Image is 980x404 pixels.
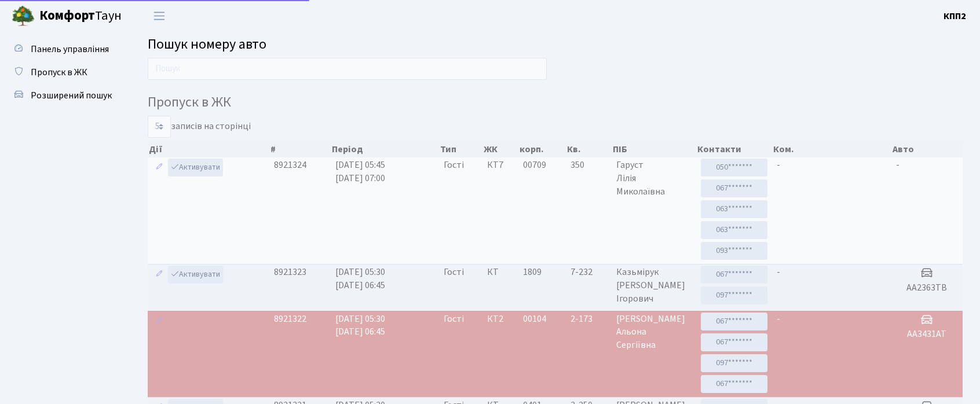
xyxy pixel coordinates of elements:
span: 7-232 [571,266,606,279]
b: Комфорт [39,6,95,25]
h4: Пропуск в ЖК [148,94,963,111]
span: Панель управління [31,43,109,56]
span: [DATE] 05:30 [DATE] 06:45 [335,266,385,292]
th: Ком. [772,141,891,157]
img: logo.png [12,5,35,28]
a: Редагувати [152,159,166,177]
span: 8921324 [274,159,306,171]
span: 00104 [523,313,546,325]
th: корп. [518,141,566,157]
a: Активувати [168,159,223,177]
a: Редагувати [152,313,166,330]
span: КТ2 [487,313,514,326]
th: Дії [148,141,269,157]
span: 2-173 [571,313,606,326]
span: КТ [487,266,514,279]
input: Пошук [148,58,547,80]
span: Розширений пошук [31,89,112,102]
span: [DATE] 05:45 [DATE] 07:00 [335,159,385,185]
a: Пропуск в ЖК [6,61,122,84]
span: 8921323 [274,266,306,278]
th: Авто [891,141,963,157]
a: Активувати [168,266,223,284]
a: Розширений пошук [6,84,122,107]
th: # [269,141,331,157]
th: Тип [439,141,482,157]
button: Переключити навігацію [145,6,174,25]
span: 8921322 [274,313,306,325]
span: Пропуск в ЖК [31,66,87,79]
span: Гості [444,313,464,326]
span: Казьмірук [PERSON_NAME] Ігорович [616,266,692,306]
h5: АА3431АТ [896,329,958,340]
span: 00709 [523,159,546,171]
th: ЖК [482,141,518,157]
span: - [777,313,780,325]
span: [PERSON_NAME] Альона Сергіївна [616,313,692,352]
select: записів на сторінці [148,116,171,138]
span: Гості [444,159,464,172]
label: записів на сторінці [148,116,251,138]
a: КПП2 [944,9,966,23]
th: Контакти [696,141,772,157]
span: Пошук номеру авто [148,34,266,54]
span: - [777,159,780,171]
h5: АА2363ТВ [896,282,958,293]
span: - [896,159,899,171]
span: [DATE] 05:30 [DATE] 06:45 [335,313,385,339]
th: ПІБ [612,141,696,157]
span: Гості [444,266,464,279]
span: Гаруст Лілія Миколаївна [616,159,692,199]
span: - [777,266,780,278]
b: КПП2 [944,10,966,23]
span: Таун [39,6,122,26]
a: Панель управління [6,38,122,61]
th: Кв. [566,141,611,157]
span: 1809 [523,266,542,278]
span: 350 [571,159,606,172]
a: Редагувати [152,266,166,284]
span: КТ7 [487,159,514,172]
th: Період [331,141,439,157]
